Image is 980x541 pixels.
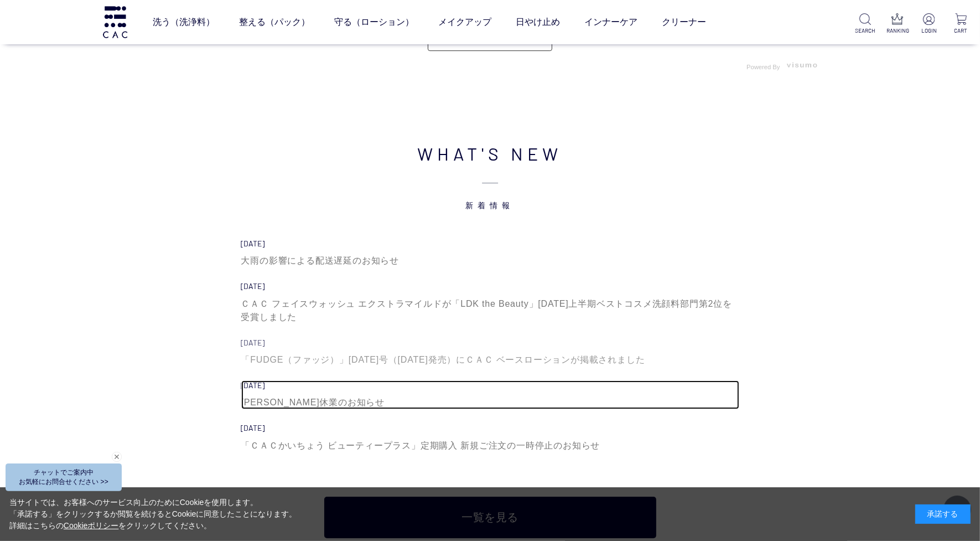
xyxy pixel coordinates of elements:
[516,7,560,38] a: 日やけ止め
[158,167,822,211] span: 新着情報
[241,380,739,391] div: [DATE]
[855,13,875,35] a: SEARCH
[919,27,939,35] p: LOGIN
[241,338,739,348] div: [DATE]
[153,7,215,38] a: 洗う（洗浄料）
[64,521,119,530] a: Cookieポリシー
[239,7,310,38] a: 整える（パック）
[9,497,297,532] div: 当サイトでは、お客様へのサービス向上のためにCookieを使用します。 「承諾する」をクリックするか閲覧を続けるとCookieに同意したことになります。 詳細はこちらの をクリックしてください。
[241,281,739,323] a: [DATE] ＣＡＣ フェイスウォッシュ エクストラマイルドが「LDK the Beauty」[DATE]上半期ベストコスメ洗顔料部門第2位を受賞しました
[241,239,739,267] a: [DATE] 大雨の影響による配送遅延のお知らせ
[584,7,637,38] a: インナーケア
[919,13,939,35] a: LOGIN
[241,281,739,292] div: [DATE]
[787,62,817,68] img: visumo
[101,6,129,38] img: logo
[951,13,971,35] a: CART
[951,27,971,35] p: CART
[887,13,908,35] a: RANKING
[241,338,739,367] a: [DATE] 「FUDGE（ファッジ）」[DATE]号（[DATE]発売）にＣＡＣ ベースローションが掲載されました
[241,423,739,434] div: [DATE]
[915,504,971,524] div: 承諾する
[746,64,780,70] span: Powered By
[334,7,414,38] a: 守る（ローション）
[241,439,739,452] div: 「ＣＡＣかいちょう ビューティープラス」定期購入 新規ご注文の一時停止のお知らせ
[241,239,739,249] div: [DATE]
[158,140,822,211] h2: WHAT'S NEW
[241,396,739,409] div: [PERSON_NAME]休業のお知らせ
[241,380,739,409] a: [DATE] [PERSON_NAME]休業のお知らせ
[662,7,706,38] a: クリーナー
[241,423,739,452] a: [DATE] 「ＣＡＣかいちょう ビューティープラス」定期購入 新規ご注文の一時停止のお知らせ
[241,297,739,324] div: ＣＡＣ フェイスウォッシュ エクストラマイルドが「LDK the Beauty」[DATE]上半期ベストコスメ洗顔料部門第2位を受賞しました
[438,7,491,38] a: メイクアップ
[887,27,908,35] p: RANKING
[241,353,739,367] div: 「FUDGE（ファッジ）」[DATE]号（[DATE]発売）にＣＡＣ ベースローションが掲載されました
[241,254,739,267] div: 大雨の影響による配送遅延のお知らせ
[855,27,875,35] p: SEARCH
